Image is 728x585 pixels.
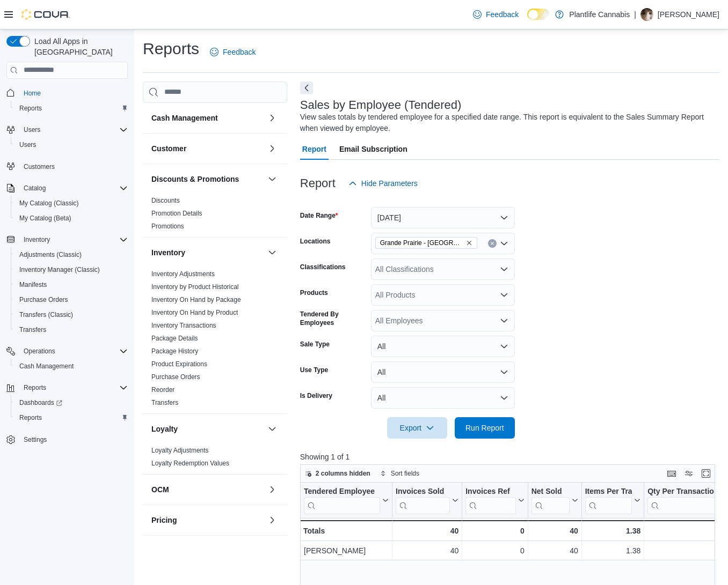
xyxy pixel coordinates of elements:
div: Items Per Transaction [585,486,632,514]
span: Email Subscription [339,138,407,160]
span: Inventory On Hand by Product [151,308,238,317]
span: Export [394,417,441,439]
span: Users [15,138,128,151]
span: Feedback [486,9,519,20]
a: Customers [19,160,59,173]
span: Inventory by Product Historical [151,283,239,291]
span: Adjustments (Classic) [19,250,82,259]
a: Promotion Details [151,210,202,217]
a: Package History [151,347,198,355]
span: Reports [19,104,42,113]
a: Inventory Manager (Classic) [15,263,104,276]
button: Open list of options [500,239,508,248]
span: Reports [15,102,128,115]
a: Transfers [15,323,50,336]
a: Purchase Orders [15,293,72,306]
button: Inventory [151,247,264,258]
h3: Report [300,177,336,190]
span: Dashboards [15,396,128,409]
a: Home [19,87,45,100]
span: Transfers (Classic) [19,310,73,319]
h3: Inventory [151,247,185,258]
span: Cash Management [19,362,74,371]
div: 0 [465,544,524,557]
span: Cash Management [15,360,128,373]
a: Cash Management [15,360,78,373]
span: Feedback [223,47,256,57]
div: Discounts & Promotions [143,194,287,237]
nav: Complex example [6,81,128,476]
span: Operations [24,347,55,356]
div: Qty Per Transaction [647,486,724,514]
div: Zach MacDonald [640,8,653,21]
label: Tendered By Employees [300,310,367,327]
button: Adjustments (Classic) [11,247,132,262]
div: Invoices Ref [465,486,515,497]
button: Open list of options [500,265,508,273]
a: My Catalog (Beta) [15,212,76,225]
span: Hide Parameters [361,178,418,189]
span: Reports [24,383,46,392]
label: Products [300,288,328,297]
a: Reorder [151,386,174,394]
label: Classifications [300,263,346,271]
button: Users [11,137,132,152]
span: Reports [19,381,128,394]
span: Adjustments (Classic) [15,248,128,261]
span: Grande Prairie - Cobblestone [375,237,477,249]
h3: Loyalty [151,424,178,434]
span: Catalog [19,182,128,195]
button: 2 columns hidden [301,467,375,480]
span: Customers [19,160,128,173]
button: Discounts & Promotions [266,173,279,186]
p: | [634,8,636,21]
button: Customers [2,159,132,174]
span: Promotion Details [151,209,202,218]
a: Transfers [151,399,178,406]
span: Transfers [15,323,128,336]
button: Tendered Employee [304,486,389,514]
button: All [371,387,515,409]
span: Discounts [151,196,180,205]
img: Cova [21,9,70,20]
span: Inventory Manager (Classic) [19,265,100,274]
h1: Reports [143,38,199,60]
span: Inventory Adjustments [151,270,215,278]
button: Sort fields [376,467,424,480]
button: Reports [11,410,132,425]
a: Reports [15,411,46,424]
button: OCM [266,483,279,496]
span: Grande Prairie - [GEOGRAPHIC_DATA] [380,238,464,248]
span: Load All Apps in [GEOGRAPHIC_DATA] [30,36,128,57]
a: Adjustments (Classic) [15,248,86,261]
button: Operations [19,345,60,358]
span: Users [19,123,128,136]
div: 0 [465,524,524,537]
label: Locations [300,237,331,246]
h3: Cash Management [151,113,218,123]
div: Net Sold [531,486,569,514]
h3: Customer [151,143,186,154]
a: My Catalog (Classic) [15,197,83,210]
span: Settings [19,433,128,446]
button: Transfers [11,322,132,337]
span: Report [302,138,326,160]
span: Transfers (Classic) [15,308,128,321]
span: Package History [151,347,198,356]
span: Loyalty Adjustments [151,446,209,455]
div: 40 [396,544,458,557]
button: Catalog [2,181,132,196]
span: Catalog [24,184,46,192]
span: Sort fields [391,469,419,478]
a: Transfers (Classic) [15,308,77,321]
div: 1.38 [585,524,640,537]
button: Invoices Sold [396,486,458,514]
button: Display options [682,467,695,480]
button: My Catalog (Beta) [11,211,132,226]
h3: Sales by Employee (Tendered) [300,99,462,112]
span: Inventory Transactions [151,321,216,330]
button: Remove Grande Prairie - Cobblestone from selection in this group [466,240,472,246]
span: My Catalog (Classic) [15,197,128,210]
button: Operations [2,344,132,359]
button: Net Sold [531,486,578,514]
